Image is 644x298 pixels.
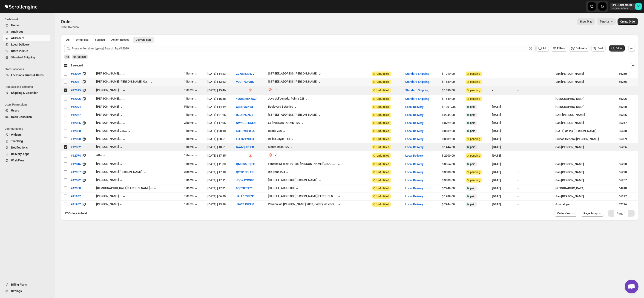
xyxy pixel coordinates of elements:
button: Notifications [3,144,50,151]
span: #12072 [71,178,81,183]
div: [PERSON_NAME]... [96,137,122,140]
button: Standard Shipping [405,72,429,75]
button: [PERSON_NAME]... [96,194,126,199]
button: Users [3,107,50,114]
button: 1 items [184,162,198,167]
div: [DATE] [492,121,515,125]
span: paid [470,113,475,117]
button: Alfa [96,154,106,158]
div: $ 1639.00 [442,80,463,84]
span: Unfulfilled [377,105,389,109]
span: Local Delivery [11,43,30,46]
button: 9Q5YIFFX76 [236,186,252,190]
div: [PERSON_NAME]... [96,88,122,92]
button: Joya del Venado, Palma 228 [268,97,309,101]
button: #11967 [68,201,83,208]
span: Users Permissions [5,103,52,106]
button: Create custom order [618,18,638,25]
button: 2 items [184,121,198,126]
button: Page Jump [581,210,604,217]
button: 1 items [184,80,198,84]
button: #11887 [68,193,83,200]
span: paid [470,105,475,109]
div: $ 1549.00 [442,97,463,101]
button: Actions [631,63,636,68]
button: Local Delivery [405,170,423,174]
div: [DEMOGRAPHIC_DATA][PERSON_NAME]... [96,186,153,190]
button: JQDXAYCG88 [236,178,254,182]
span: #12086 [71,121,81,125]
div: - [517,97,541,101]
button: All Orders [3,35,50,41]
div: $ 10019.00 [442,105,463,109]
button: Monte Rosa 109 [268,145,294,150]
div: [DATE] | 15:48 [207,97,233,101]
button: #12074 [68,152,83,159]
div: [DATE] [492,113,515,117]
button: [PERSON_NAME] [PERSON_NAME] [96,170,147,175]
button: Local Delivery [405,129,423,133]
span: Unfulfilled [377,113,389,117]
div: 66220 [619,105,635,109]
button: [PERSON_NAME] [96,202,124,207]
div: San [PERSON_NAME] [555,121,616,125]
button: Local Delivery [405,186,423,190]
span: Store PickUp [11,49,28,53]
button: ActionNeeded [109,37,132,43]
button: Home [3,22,50,29]
div: - [517,105,541,109]
div: SAN [PERSON_NAME] [555,113,616,117]
button: #12072 [68,177,83,184]
button: #12096 [68,95,83,103]
p: Order Overview [61,25,79,29]
span: #12095 [71,88,81,93]
button: 1 items [184,186,198,191]
span: #11967 [71,202,81,207]
button: #12029 [68,70,83,77]
span: All [66,38,69,42]
button: [PERSON_NAME] [96,162,124,167]
div: 3 items [184,170,198,175]
span: Shipping & Calendar [11,91,38,95]
button: [PERSON_NAME] [96,105,124,109]
button: Standard Shipping [405,89,429,92]
button: [STREET_ADDRESS] [268,186,299,191]
span: Delivery date [136,38,151,42]
div: [PERSON_NAME]... [96,72,122,75]
div: De las Joyas 153 [268,137,290,140]
button: #12090 [68,135,83,143]
div: - [517,113,541,117]
span: 2 selected [71,64,83,67]
button: 1 items [184,113,198,117]
button: #12088 [68,127,83,135]
span: DAVID CORONADO [635,3,642,10]
button: Fontana Di Trevi 101 col [PERSON_NAME][GEOGRAPHIC_DATA] [268,162,341,167]
span: Widgets [11,133,22,136]
span: #12074 [71,153,81,158]
span: Unfulfilled [377,97,389,101]
div: [PERSON_NAME] [PERSON_NAME] Ga... [96,80,149,83]
div: - [492,80,515,84]
button: [STREET_ADDRESS][PERSON_NAME] [268,178,322,183]
div: 1 items [184,145,198,150]
button: Local Delivery [405,113,423,117]
button: KGT0WBHX2C [236,129,255,133]
span: Analytics [11,30,23,33]
button: Columns [569,45,589,52]
span: Filters [557,47,565,50]
div: 66266 [619,80,635,84]
div: Bastia 225 [268,129,282,132]
button: Widgets [3,132,50,138]
div: [STREET_ADDRESS][PERSON_NAME] [268,178,317,182]
button: F9LG2TWCBA [236,137,255,141]
span: All [543,47,546,50]
button: 5 items [184,105,198,109]
div: Privada los [PERSON_NAME] 2007, Contry los encinos [268,202,336,206]
button: #12086 [68,119,83,127]
span: pending [470,72,480,76]
span: Unfulfilled [377,121,389,125]
span: #12029 [71,72,81,76]
div: La [PERSON_NAME] 109 [268,121,300,124]
div: Fontana Di Trevi 101 col [PERSON_NAME][GEOGRAPHIC_DATA] [268,162,336,166]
